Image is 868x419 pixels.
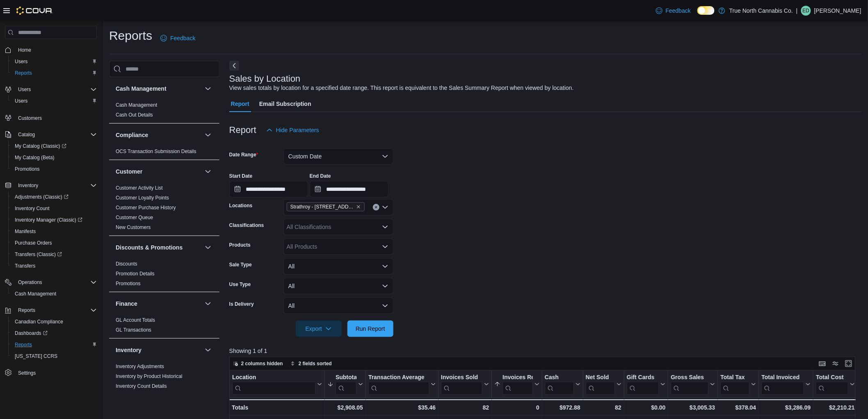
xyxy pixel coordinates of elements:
div: 82 [441,403,489,412]
a: Cash Out Details [116,112,153,118]
div: $3,005.33 [671,403,715,412]
span: Operations [18,279,42,286]
button: Inventory [2,180,100,191]
span: Inventory Count [11,204,97,213]
div: Net Sold [586,374,615,395]
p: True North Cannabis Co. [729,6,793,16]
span: Reports [11,68,97,78]
nav: Complex example [5,41,97,400]
a: Settings [15,368,39,378]
span: Canadian Compliance [15,318,63,325]
a: Reports [11,340,35,350]
div: Transaction Average [368,374,429,382]
button: Canadian Compliance [8,316,100,327]
a: My Catalog (Classic) [11,141,70,151]
label: Sale Type [229,261,252,268]
button: Clear input [373,204,379,211]
div: Gross Sales [671,374,708,395]
span: Inventory Adjustments [116,363,164,370]
a: Transfers (Classic) [11,250,65,259]
div: Finance [109,315,219,338]
a: Inventory by Product Historical [116,373,183,379]
a: Adjustments (Classic) [11,192,72,202]
span: GL Transactions [116,327,151,333]
button: Invoices Ref [494,374,539,395]
div: Total Tax [720,374,749,395]
a: Adjustments (Classic) [8,191,100,203]
label: Locations [229,202,253,209]
button: Keyboard shortcuts [818,359,827,369]
div: $2,210.21 [816,403,854,412]
button: Total Cost [816,374,854,395]
button: Inventory [203,345,213,355]
span: My Catalog (Beta) [11,153,97,163]
button: Transfers [8,260,100,272]
a: Promotions [116,281,141,286]
span: Settings [18,370,36,376]
span: Users [15,58,27,65]
button: Reports [2,305,100,316]
button: Total Invoiced [761,374,811,395]
label: End Date [310,173,331,179]
span: Users [11,57,97,66]
span: Promotions [116,280,141,287]
button: Home [2,44,100,56]
span: Cash Out Details [116,112,153,118]
h1: Reports [109,27,152,44]
span: Reports [11,340,97,350]
button: Catalog [15,130,38,140]
h3: Inventory [116,346,142,354]
span: Adjustments (Classic) [15,194,69,200]
a: Inventory Count [11,204,53,213]
div: Eric Deber [801,6,811,16]
span: Run Report [356,325,385,333]
button: My Catalog (Beta) [8,152,100,163]
div: Invoices Sold [441,374,482,382]
span: Hide Parameters [276,126,319,134]
button: Transaction Average [368,374,436,395]
div: Cash Management [109,100,219,123]
h3: Discounts & Promotions [116,243,183,252]
div: Cash [545,374,574,382]
span: ED [803,6,810,16]
span: Catalog [15,130,97,140]
span: Adjustments (Classic) [11,192,97,202]
span: Strathroy - 51 Front St W [287,202,365,211]
button: All [283,278,393,294]
button: Inventory [116,346,201,354]
div: Location [232,374,315,382]
div: Total Cost [816,374,848,382]
label: Use Type [229,281,251,288]
p: [PERSON_NAME] [814,6,861,16]
img: Cova [16,7,53,15]
button: Open list of options [382,224,388,230]
a: My Catalog (Classic) [8,140,100,152]
button: Manifests [8,226,100,237]
span: Dashboards [15,330,48,337]
span: Home [15,45,97,55]
a: Promotions [11,164,43,174]
div: Total Invoiced [761,374,804,382]
div: Total Invoiced [761,374,804,395]
button: 2 columns hidden [230,359,286,369]
span: Cash Management [15,291,56,297]
button: Settings [2,367,100,379]
span: My Catalog (Classic) [11,141,97,151]
label: Date Range [229,151,258,158]
span: 2 columns hidden [241,360,283,367]
h3: Finance [116,300,137,308]
button: Open list of options [382,204,388,211]
div: Gross Sales [671,374,708,382]
span: Reports [18,307,35,314]
h3: Compliance [116,131,148,139]
button: Export [296,321,342,337]
a: Discounts [116,261,137,267]
span: Inventory Count Details [116,383,167,389]
button: Display options [831,359,841,369]
span: Customer Queue [116,214,153,221]
span: Customer Purchase History [116,204,176,211]
a: [US_STATE] CCRS [11,351,61,361]
a: GL Transactions [116,327,151,333]
span: Customers [15,112,97,123]
span: Users [15,98,27,104]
